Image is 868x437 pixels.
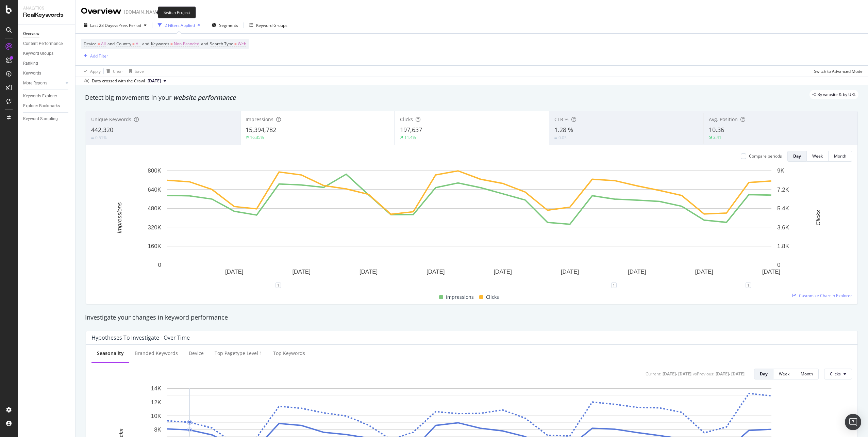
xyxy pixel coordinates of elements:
div: Switch to Advanced Mode [814,68,863,74]
text: [DATE] [561,269,579,275]
button: Week [807,151,829,162]
span: = [98,41,100,47]
button: Clear [104,66,123,77]
span: Impressions [246,116,273,123]
text: 480K [148,205,161,212]
div: Top Keywords [273,350,305,357]
div: 0.51% [95,135,107,141]
span: Non-Branded [174,39,199,49]
div: Day [760,371,768,377]
text: [DATE] [628,269,646,275]
div: Keyword Groups [256,22,287,28]
span: Clicks [400,116,413,123]
span: Unique Keywords [91,116,131,123]
button: 2 Filters Applied [155,20,203,31]
a: Overview [23,30,70,37]
button: Month [829,151,852,162]
div: Hypotheses to Investigate - Over Time [91,334,190,341]
div: Week [812,153,823,159]
div: Overview [23,30,39,37]
img: Equal [91,137,94,139]
div: vs Previous : [693,371,714,377]
span: Country [116,41,131,47]
button: Day [787,151,807,162]
div: Top pagetype Level 1 [215,350,262,357]
a: Content Performance [23,40,70,47]
text: 1.8K [777,243,789,249]
div: Month [801,371,813,377]
div: Apply [90,68,101,74]
div: Seasonality [97,350,124,357]
div: 2.41 [713,134,721,140]
span: Search Type [210,41,233,47]
button: Add Filter [81,52,108,60]
div: Overview [81,5,121,17]
span: Keywords [151,41,169,47]
div: [DATE] - [DATE] [716,371,745,377]
span: 10.36 [709,126,724,134]
span: = [132,41,135,47]
span: Impressions [446,293,474,301]
text: Clicks [815,210,821,226]
div: legacy label [809,90,858,99]
a: Keyword Sampling [23,115,70,123]
button: Month [795,369,819,379]
div: Branded Keywords [135,350,178,357]
div: Keyword Sampling [23,115,58,123]
div: More Reports [23,80,47,87]
div: Keywords Explorer [23,93,57,100]
button: Keyword Groups [247,20,290,31]
div: 11.4% [404,134,416,140]
div: Current: [646,371,661,377]
button: Save [126,66,144,77]
button: Clicks [824,369,852,379]
span: Device [84,41,97,47]
text: [DATE] [695,269,713,275]
div: 2 Filters Applied [165,22,195,28]
div: Keywords [23,70,41,77]
text: [DATE] [360,269,378,275]
button: Segments [209,20,241,31]
a: Keyword Groups [23,50,70,57]
text: 14K [151,385,162,392]
button: [DATE] [145,77,169,85]
span: and [201,41,208,47]
div: Clear [113,68,123,74]
a: Keywords Explorer [23,93,70,100]
span: vs Prev. Period [114,22,141,28]
div: Ranking [23,60,38,67]
span: Segments [219,22,238,28]
span: and [107,41,115,47]
a: Customize Chart in Explorer [792,293,852,298]
div: Analytics [23,5,70,11]
span: 1.28 % [554,126,573,134]
div: Compare periods [749,153,782,159]
a: Keywords [23,70,70,77]
span: 2025 Aug. 31st [148,78,161,84]
button: Week [773,369,795,379]
img: Equal [554,137,557,139]
text: 640K [148,187,161,193]
span: 15,394,782 [246,126,276,134]
text: 7.2K [777,187,789,193]
text: Impressions [116,202,123,233]
text: 9K [777,167,784,174]
span: = [170,41,173,47]
div: 1 [746,282,751,288]
div: Week [779,371,789,377]
div: Save [135,68,144,74]
div: Day [793,153,801,159]
span: Customize Chart in Explorer [799,293,852,298]
span: CTR % [554,116,569,123]
a: Ranking [23,60,70,67]
div: [DOMAIN_NAME] [124,9,161,15]
svg: A chart. [91,167,847,285]
div: Explorer Bookmarks [23,102,60,110]
div: RealKeywords [23,11,70,19]
div: Open Intercom Messenger [845,414,861,430]
span: Clicks [486,293,499,301]
text: 5.4K [777,205,789,212]
div: Content Performance [23,40,63,47]
text: 0 [158,262,161,268]
span: All [136,39,140,49]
